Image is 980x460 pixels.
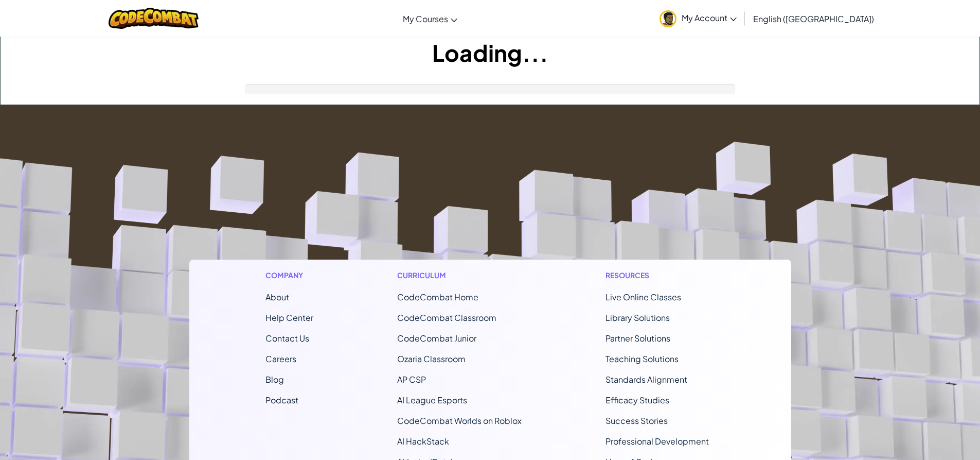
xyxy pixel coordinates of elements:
[265,312,313,323] a: Help Center
[605,292,681,302] a: Live Online Classes
[397,292,478,302] span: CodeCombat Home
[397,270,522,281] h1: Curriculum
[265,353,296,364] a: Careers
[397,436,449,447] a: AI HackStack
[397,395,467,405] a: AI League Esports
[403,13,448,24] span: My Courses
[397,353,466,364] a: Ozaria Classroom
[605,312,670,323] a: Library Solutions
[748,5,879,32] a: English ([GEOGRAPHIC_DATA])
[605,333,670,344] a: Partner Solutions
[397,374,426,385] a: AP CSP
[265,292,289,302] a: About
[605,395,669,405] a: Efficacy Studies
[265,374,284,385] a: Blog
[753,13,874,24] span: English ([GEOGRAPHIC_DATA])
[265,270,313,281] h1: Company
[654,2,742,35] a: My Account
[605,353,679,364] a: Teaching Solutions
[605,415,668,426] a: Success Stories
[109,8,199,29] img: CodeCombat logo
[605,270,715,281] h1: Resources
[1,37,979,69] h1: Loading...
[397,312,496,323] a: CodeCombat Classroom
[605,436,709,447] a: Professional Development
[660,10,676,27] img: avatar
[397,333,476,344] a: CodeCombat Junior
[605,374,687,385] a: Standards Alignment
[398,5,462,32] a: My Courses
[265,395,298,405] a: Podcast
[397,415,522,426] a: CodeCombat Worlds on Roblox
[265,333,309,344] span: Contact Us
[682,12,737,23] span: My Account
